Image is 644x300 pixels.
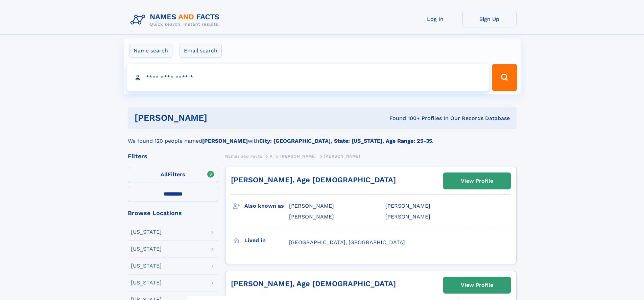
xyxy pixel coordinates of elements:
[289,213,334,220] span: [PERSON_NAME]
[259,138,432,144] b: City: [GEOGRAPHIC_DATA], State: [US_STATE], Age Range: 25-35
[462,11,517,27] a: Sign Up
[127,64,489,91] input: search input
[289,239,405,246] span: [GEOGRAPHIC_DATA], [GEOGRAPHIC_DATA]
[244,200,289,212] h3: Also known as
[225,152,262,160] a: Names and Facts
[324,154,360,159] span: [PERSON_NAME]
[131,280,162,285] div: [US_STATE]
[280,154,316,159] span: [PERSON_NAME]
[128,129,517,145] div: We found 120 people named with .
[135,114,299,122] h1: [PERSON_NAME]
[180,44,222,58] label: Email search
[280,152,316,160] a: [PERSON_NAME]
[128,167,218,183] label: Filters
[298,115,510,122] div: Found 100+ Profiles In Our Records Database
[461,277,493,293] div: View Profile
[231,279,396,288] a: [PERSON_NAME], Age [DEMOGRAPHIC_DATA]
[461,173,493,189] div: View Profile
[444,277,510,293] a: View Profile
[129,44,172,58] label: Name search
[270,152,273,160] a: A
[131,229,162,235] div: [US_STATE]
[128,11,225,29] img: Logo Names and Facts
[385,213,430,220] span: [PERSON_NAME]
[202,138,248,144] b: [PERSON_NAME]
[231,176,396,184] a: [PERSON_NAME], Age [DEMOGRAPHIC_DATA]
[408,11,462,27] a: Log In
[385,203,430,209] span: [PERSON_NAME]
[244,235,289,246] h3: Lived in
[492,64,517,91] button: Search Button
[131,246,162,252] div: [US_STATE]
[131,263,162,269] div: [US_STATE]
[128,153,218,159] div: Filters
[270,154,273,159] span: A
[161,171,168,178] span: All
[444,173,510,189] a: View Profile
[289,203,334,209] span: [PERSON_NAME]
[128,210,218,216] div: Browse Locations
